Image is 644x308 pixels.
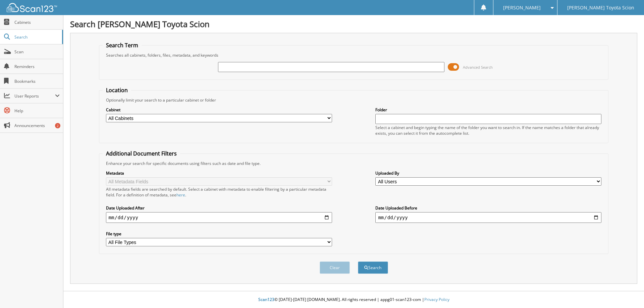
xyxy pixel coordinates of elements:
[258,297,274,302] span: Scan123
[320,261,350,274] button: Clear
[375,125,601,136] div: Select a cabinet and begin typing the name of the folder you want to search in. If the name match...
[358,261,388,274] button: Search
[14,93,55,99] span: User Reports
[103,97,605,103] div: Optionally limit your search to a particular cabinet or folder
[106,231,332,237] label: File type
[14,49,60,55] span: Scan
[103,161,605,166] div: Enhance your search for specific documents using filters such as date and file type.
[14,34,59,40] span: Search
[106,205,332,211] label: Date Uploaded After
[106,107,332,113] label: Cabinet
[103,86,131,94] legend: Location
[14,108,60,114] span: Help
[176,192,185,198] a: here
[14,123,60,128] span: Announcements
[103,42,142,49] legend: Search Term
[567,6,634,10] span: [PERSON_NAME] Toyota Scion
[70,18,637,29] h1: Search [PERSON_NAME] Toyota Scion
[375,170,601,176] label: Uploaded By
[375,107,601,113] label: Folder
[375,205,601,211] label: Date Uploaded Before
[14,19,60,25] span: Cabinets
[14,78,60,84] span: Bookmarks
[63,292,644,308] div: © [DATE]-[DATE] [DOMAIN_NAME]. All rights reserved | appg01-scan123-com |
[103,52,605,58] div: Searches all cabinets, folders, files, metadata, and keywords
[463,65,493,70] span: Advanced Search
[106,170,332,176] label: Metadata
[503,6,541,10] span: [PERSON_NAME]
[14,64,60,69] span: Reminders
[424,297,449,302] a: Privacy Policy
[103,150,180,157] legend: Additional Document Filters
[106,186,332,198] div: All metadata fields are searched by default. Select a cabinet with metadata to enable filtering b...
[7,3,57,12] img: scan123-logo-white.svg
[106,212,332,223] input: start
[375,212,601,223] input: end
[55,123,60,128] div: 2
